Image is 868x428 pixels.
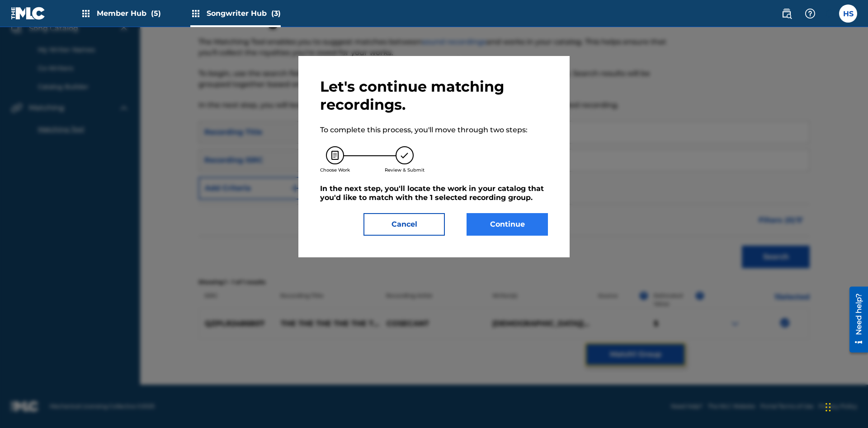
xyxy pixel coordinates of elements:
[190,8,201,19] img: Top Rightsholders
[320,78,548,114] h2: Let's continue matching recordings.
[825,9,834,18] div: Notifications
[385,167,425,173] p: Review & Submit
[271,9,281,18] span: (3)
[207,8,281,19] span: Songwriter Hub
[826,394,831,421] div: Drag
[80,8,91,19] img: Top Rightsholders
[778,5,796,23] a: Public Search
[320,167,350,173] p: Choose Work
[805,8,816,19] img: help
[363,213,445,236] button: Cancel
[843,283,868,357] iframe: Resource Center
[823,385,868,428] iframe: Chat Widget
[839,5,857,23] div: User Menu
[801,5,819,23] div: Help
[467,213,548,236] button: Continue
[781,8,792,19] img: search
[11,7,46,20] img: MLC Logo
[326,146,344,164] img: 26af456c4569493f7445.svg
[320,125,548,135] p: To complete this process, you'll move through two steps:
[97,8,161,19] span: Member Hub
[151,9,161,18] span: (5)
[396,146,414,164] img: 173f8e8b57e69610e344.svg
[320,184,548,202] h5: In the next step, you'll locate the work in your catalog that you'd like to match with the 1 sele...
